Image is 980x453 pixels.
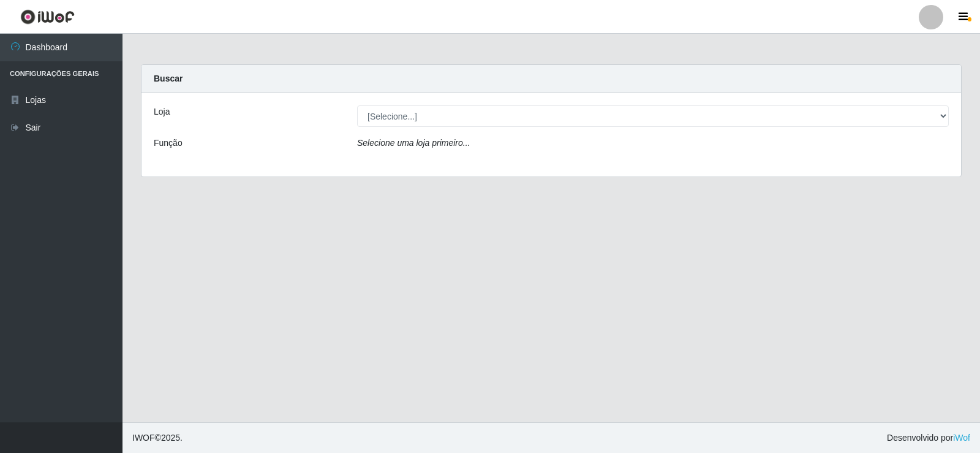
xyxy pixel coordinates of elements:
[154,137,183,150] label: Função
[132,432,183,444] span: © 2025 .
[154,74,183,83] strong: Buscar
[20,9,75,25] img: CoreUI Logo
[154,105,170,118] label: Loja
[953,433,970,443] a: iWof
[132,433,155,443] span: IWOF
[887,432,970,444] span: Desenvolvido por
[357,138,470,148] i: Selecione uma loja primeiro...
